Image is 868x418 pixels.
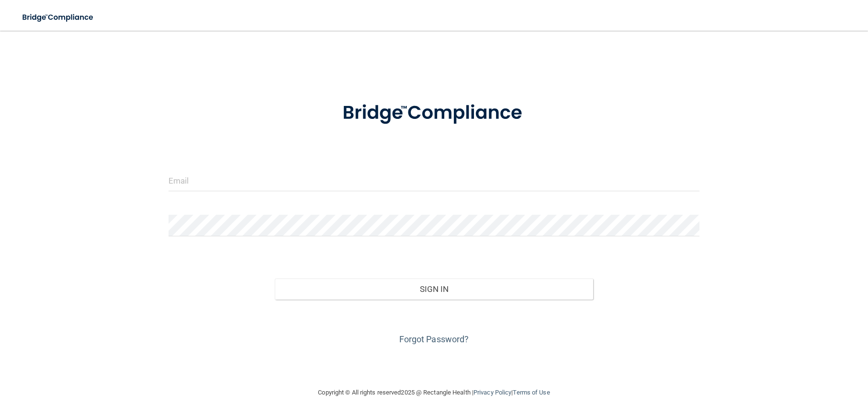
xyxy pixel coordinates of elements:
[275,279,593,300] button: Sign In
[323,88,546,138] img: bridge_compliance_login_screen.278c3ca4.svg
[14,8,102,27] img: bridge_compliance_login_screen.278c3ca4.svg
[513,389,550,396] a: Terms of Use
[169,170,699,191] input: Email
[399,334,469,344] a: Forgot Password?
[473,389,511,396] a: Privacy Policy
[259,377,609,408] div: Copyright © All rights reserved 2025 @ Rectangle Health | |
